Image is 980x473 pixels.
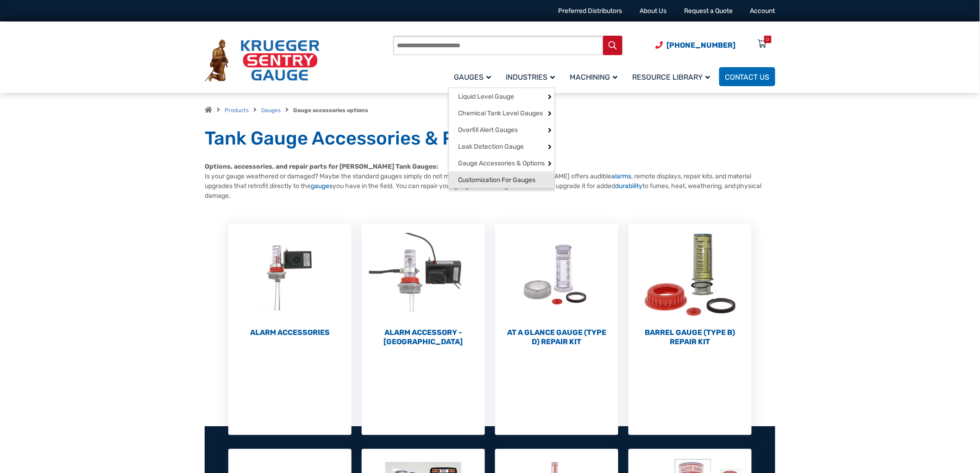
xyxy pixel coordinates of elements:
a: About Us [640,7,666,15]
a: Phone Number (920) 434-8860 [655,39,735,51]
a: Request a Quote [684,7,733,15]
strong: Gauge accessories options [293,107,368,114]
a: Liquid Level Gauge [449,88,554,105]
span: Machining [570,73,617,82]
a: Contact Us [719,67,775,86]
a: Chemical Tank Level Gauges [449,105,554,121]
img: Barrel Gauge (Type B) Repair Kit [628,224,752,326]
span: Liquid Level Gauge [458,93,514,101]
a: Visit product category Alarm Accessory - DC [362,224,485,347]
a: Visit product category Barrel Gauge (Type B) Repair Kit [628,224,752,347]
a: alarms [611,172,631,180]
img: Alarm Accessory - DC [362,224,485,326]
a: gauges [311,182,333,190]
span: Gauge Accessories & Options [458,159,545,168]
a: Visit product category At a Glance Gauge (Type D) Repair Kit [495,224,618,347]
span: Chemical Tank Level Gauges [458,109,543,118]
img: At a Glance Gauge (Type D) Repair Kit [495,224,618,326]
span: Resource Library [632,73,710,82]
span: Industries [506,73,555,82]
a: Industries [500,66,564,88]
div: 0 [766,36,769,43]
a: Machining [564,66,627,88]
h2: Alarm Accessory - [GEOGRAPHIC_DATA] [362,328,485,347]
span: Contact Us [725,73,770,82]
a: Visit product category Alarm Accessories [228,224,352,337]
span: Gauges [454,73,491,82]
h2: Barrel Gauge (Type B) Repair Kit [628,328,752,347]
img: Krueger Sentry Gauge [205,39,320,82]
strong: Options, accessories, and repair parts for [PERSON_NAME] Tank Gauges: [205,163,438,170]
a: Gauge Accessories & Options [449,155,554,171]
a: Preferred Distributors [558,7,622,15]
a: Products [225,107,249,114]
a: Resource Library [627,66,719,88]
span: Customization For Gauges [458,176,535,184]
a: Gauges [261,107,281,114]
p: Is your gauge weathered or damaged? Maybe the standard gauges simply do not meet your requirement... [205,162,775,201]
h2: At a Glance Gauge (Type D) Repair Kit [495,328,618,347]
a: durability [615,182,642,190]
a: Gauges [448,66,500,88]
h2: Alarm Accessories [228,328,352,337]
span: Leak Detection Gauge [458,143,524,151]
a: Leak Detection Gauge [449,138,554,155]
a: Account [750,7,775,15]
a: Overfill Alert Gauges [449,121,554,138]
img: Alarm Accessories [228,224,352,326]
h1: Tank Gauge Accessories & Repair Parts [205,127,775,150]
span: Overfill Alert Gauges [458,126,518,134]
span: [PHONE_NUMBER] [666,41,735,50]
a: Customization For Gauges [449,171,554,188]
